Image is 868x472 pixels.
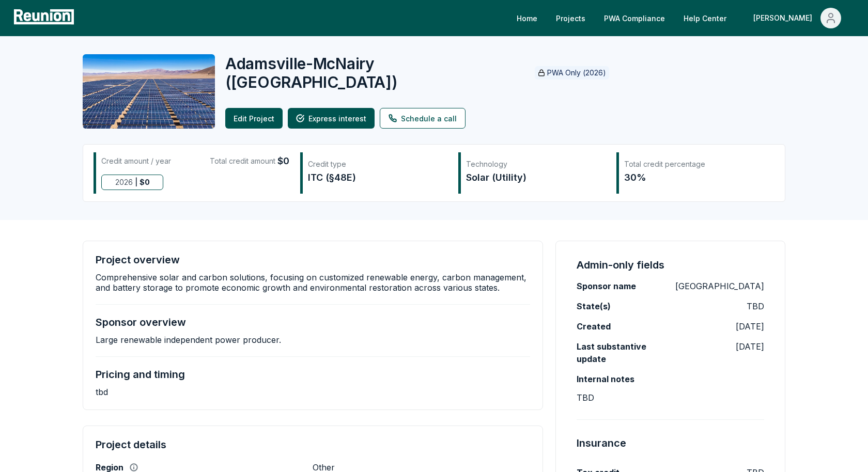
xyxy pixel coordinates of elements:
[675,280,764,292] p: [GEOGRAPHIC_DATA]
[139,175,150,190] span: $ 0
[624,170,764,185] div: 30%
[96,387,108,397] p: tbd
[745,8,849,28] button: [PERSON_NAME]
[624,159,764,169] div: Total credit percentage
[96,272,530,293] p: Comprehensive solar and carbon solutions, focusing on customized renewable energy, carbon managem...
[308,170,447,185] div: ITC (§48E)
[225,54,527,91] h2: Adamsville-McNairy
[101,154,171,168] div: Credit amount / year
[380,108,466,129] a: Schedule a call
[96,438,530,451] h4: Project details
[115,175,133,190] span: 2026
[577,280,636,292] label: Sponsor name
[508,8,546,28] a: Home
[96,254,180,266] h4: Project overview
[135,175,137,190] span: |
[736,320,764,333] p: [DATE]
[96,316,186,328] h4: Sponsor overview
[277,154,289,168] span: $0
[83,54,215,129] img: Adamsville-McNairy
[577,340,671,365] label: Last substantive update
[577,391,594,404] p: TBD
[577,373,634,385] label: Internal notes
[548,8,594,28] a: Projects
[736,340,764,353] p: [DATE]
[466,170,606,185] div: Solar (Utility)
[210,154,289,168] div: Total credit amount
[547,68,606,78] p: PWA Only (2026)
[96,368,185,381] h4: Pricing and timing
[747,300,764,312] p: TBD
[753,8,816,28] div: [PERSON_NAME]
[508,8,858,28] nav: Main
[577,435,626,451] h4: Insurance
[577,300,611,312] label: State(s)
[577,320,611,333] label: Created
[308,159,447,169] div: Credit type
[577,258,664,272] h4: Admin-only fields
[466,159,606,169] div: Technology
[225,108,283,129] a: Edit Project
[596,8,673,28] a: PWA Compliance
[96,335,281,345] p: Large renewable independent power producer.
[288,108,375,129] button: Express interest
[675,8,735,28] a: Help Center
[225,73,397,91] span: ( [GEOGRAPHIC_DATA] )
